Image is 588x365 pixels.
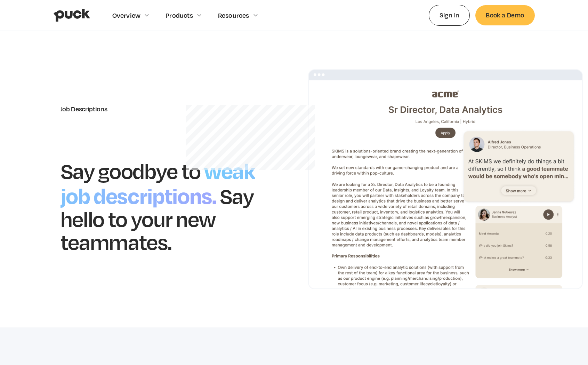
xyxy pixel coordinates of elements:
[112,11,141,19] div: Overview
[166,11,193,19] div: Products
[61,105,280,113] div: Job Descriptions
[61,155,255,210] h1: weak job descriptions.
[61,183,254,255] h1: Say hello to your new teammates.
[475,5,534,25] a: Book a Demo
[429,5,470,25] a: Sign In
[218,11,249,19] div: Resources
[61,158,201,184] h1: Say goodbye to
